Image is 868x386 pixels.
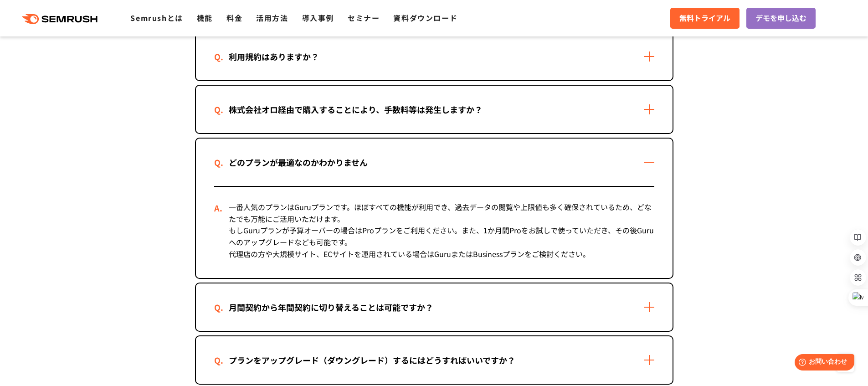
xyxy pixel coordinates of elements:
[393,12,457,23] a: 資料ダウンロード
[670,8,740,29] a: 無料トライアル
[197,12,213,23] a: 機能
[302,12,334,23] a: 導入事例
[214,50,334,63] div: 利用規約はありますか？
[130,12,183,23] a: Semrushとは
[679,12,730,24] span: 無料トライアル
[256,12,288,23] a: 活用方法
[214,156,382,169] div: どのプランが最適なのかわかりません
[787,350,858,376] iframe: Help widget launcher
[226,12,242,23] a: 料金
[348,12,380,23] a: セミナー
[214,187,654,278] div: 一番人気のプランはGuruプランです。ほぼすべての機能が利用でき、過去データの閲覧や上限値も多く確保されているため、どなたでも万能にご活用いただけます。 もしGuruプランが予算オーバーの場合は...
[214,103,497,116] div: 株式会社オロ経由で購入することにより、手数料等は発生しますか？
[746,8,816,29] a: デモを申し込む
[755,12,806,24] span: デモを申し込む
[214,354,530,367] div: プランをアップグレード（ダウングレード）するにはどうすればいいですか？
[214,301,448,314] div: 月間契約から年間契約に切り替えることは可能ですか？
